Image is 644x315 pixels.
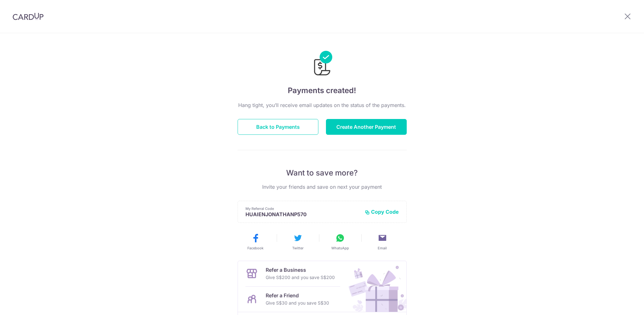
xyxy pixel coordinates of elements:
[343,261,406,312] img: Refer
[237,233,274,251] button: Facebook
[603,296,638,312] iframe: Opens a widget where you can find more information
[245,211,360,217] p: HUAIENJONATHANP570
[266,266,335,274] p: Refer a Business
[266,292,329,299] p: Refer a Friend
[312,51,332,77] img: Payments
[238,119,318,135] button: Back to Payments
[292,246,304,251] span: Twitter
[266,299,329,307] p: Give S$30 and you save S$30
[238,168,407,178] p: Want to save more?
[238,101,407,109] p: Hang tight, you’ll receive email updates on the status of the payments.
[365,209,399,215] button: Copy Code
[364,233,401,251] button: Email
[13,13,44,20] img: CardUp
[266,274,335,281] p: Give S$200 and you save S$200
[378,246,387,251] span: Email
[245,206,360,211] p: My Referral Code
[322,233,359,251] button: WhatsApp
[331,246,349,251] span: WhatsApp
[238,183,407,191] p: Invite your friends and save on next your payment
[238,85,407,96] h4: Payments created!
[326,119,407,135] button: Create Another Payment
[247,246,263,251] span: Facebook
[279,233,316,251] button: Twitter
